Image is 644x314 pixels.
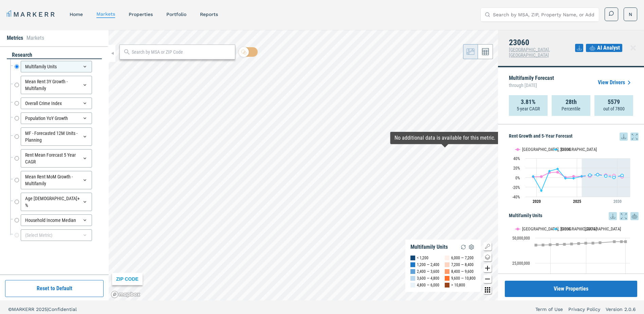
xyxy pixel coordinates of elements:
[515,176,520,180] text: 0%
[36,307,48,312] span: 2025 |
[483,264,492,272] button: Zoom in map button
[535,306,563,313] a: Term of Use
[129,12,153,17] a: properties
[548,170,551,172] path: Thursday, 29 Jul, 20:00, 13.42. 23060.
[570,243,573,245] path: Thursday, 14 Dec, 19:00, 43,943,209. USA.
[597,44,620,52] span: AI Analyst
[451,268,474,275] div: 8,400 — 9,600
[21,193,92,211] div: Age [DEMOGRAPHIC_DATA]+ %
[509,81,554,90] span: through [DATE]
[592,242,594,244] path: Monday, 14 Dec, 19:00, 44,771,613. USA.
[605,175,607,177] path: Saturday, 29 Jul, 20:00, 3.23. 23060.
[589,173,624,179] g: 23060, line 4 of 4 with 5 data points.
[417,255,428,261] div: < 1,200
[505,281,637,297] button: View Properties
[483,286,492,294] button: Other options map button
[624,240,627,243] path: Monday, 14 Jul, 20:00, 46,231,852. USA.
[21,171,92,189] div: Mean Rent MoM Growth - Multifamily
[21,112,92,124] div: Population YoY Growth
[132,49,232,56] input: Search by MSA or ZIP Code
[410,244,448,250] div: Multifamily Units
[624,7,637,21] button: N
[572,177,575,180] path: Monday, 29 Jul, 20:00, -1.66. 23060.
[417,261,439,268] div: 1,200 — 2,400
[512,236,530,241] text: 50,000,000
[166,12,186,17] a: Portfolio
[577,242,580,245] path: Friday, 14 Dec, 19:00, 44,354,092. USA.
[540,189,543,192] path: Wednesday, 29 Jul, 20:00, -27.4. 23060.
[70,12,83,17] a: home
[620,240,623,243] path: Saturday, 14 Dec, 19:00, 46,231,852. USA.
[417,268,439,275] div: 2,400 — 3,600
[459,243,467,251] img: Reload Legend
[451,261,474,268] div: 7,200 — 8,400
[512,195,520,199] text: -40%
[21,214,92,226] div: Household Income Median
[7,34,23,42] li: Metrics
[509,47,550,58] span: [GEOGRAPHIC_DATA], [GEOGRAPHIC_DATA]
[629,11,632,18] span: N
[451,282,465,289] div: > 10,800
[109,30,498,300] canvas: Map
[21,127,92,146] div: MF - Forecasted 12M Units - Planning
[564,177,567,180] path: Saturday, 29 Jul, 20:00, -1.68. 23060.
[509,220,633,305] svg: Interactive chart
[606,306,636,313] a: Version 2.0.6
[535,240,627,246] g: USA, line 3 of 3 with 13 data points.
[513,156,520,161] text: 40%
[394,135,495,141] div: Map Tooltip Content
[112,273,143,285] div: ZIP CODE
[549,243,552,246] path: Sunday, 14 Dec, 19:00, 43,175,167. USA.
[556,168,559,170] path: Friday, 29 Jul, 20:00, 17.98. 23060.
[509,38,575,47] h4: 23060
[517,105,540,112] p: 5-year CAGR
[562,105,581,112] p: Percentile
[21,98,92,109] div: Overall Crime Index
[621,174,624,177] path: Monday, 29 Jul, 20:00, 4.47. 23060.
[512,185,520,190] text: -20%
[7,51,102,59] div: research
[509,75,554,90] p: Multifamily Forecast
[509,212,639,220] h5: Multifamily Units
[21,61,92,72] div: Multifamily Units
[573,199,581,204] tspan: 2025
[568,306,600,313] a: Privacy Policy
[200,12,218,17] a: reports
[96,11,115,17] a: markets
[417,282,439,289] div: 4,800 — 6,000
[509,141,633,209] svg: Interactive chart
[493,8,595,21] input: Search by MSA, ZIP, Property Name, or Address
[515,147,546,152] button: Show Richmond, VA
[21,149,92,168] div: Rent Mean Forecast 5 Year CAGR
[599,241,602,244] path: Tuesday, 14 Dec, 19:00, 45,214,949. USA.
[512,261,530,266] text: 25,000,000
[7,10,56,19] a: MARKERR
[483,275,492,283] button: Zoom out map button
[585,242,587,244] path: Saturday, 14 Dec, 19:00, 44,735,659. USA.
[21,76,92,94] div: Mean Rent 3Y Growth - Multifamily
[417,275,439,282] div: 3,600 — 4,800
[553,147,571,152] button: Show 23060
[613,240,616,243] path: Thursday, 14 Dec, 19:00, 46,231,852. USA.
[581,175,583,177] path: Tuesday, 29 Jul, 20:00, 2.7. 23060.
[513,166,520,171] text: 20%
[586,44,622,52] button: AI Analyst
[509,133,639,141] h5: Rent Growth and 5-Year Forecast
[542,244,545,246] path: Saturday, 14 Dec, 19:00, 42,911,868. USA.
[21,229,92,241] div: (Select Metric)
[521,99,536,105] strong: 3.81%
[596,173,599,176] path: Thursday, 29 Jul, 20:00, 5.98. 23060.
[483,253,492,261] button: Change style map button
[522,226,597,231] text: [GEOGRAPHIC_DATA], [GEOGRAPHIC_DATA]
[5,280,104,297] button: Reset to Default
[533,199,541,204] tspan: 2020
[613,199,622,204] tspan: 2030
[598,78,633,87] a: View Drivers
[483,242,492,250] button: Show/Hide Legend Map Button
[26,34,44,42] li: Markets
[451,275,476,282] div: 9,600 — 10,800
[111,291,141,298] a: Mapbox logo
[585,226,621,231] text: [GEOGRAPHIC_DATA]
[535,244,537,246] path: Friday, 14 Dec, 19:00, 42,802,559. USA.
